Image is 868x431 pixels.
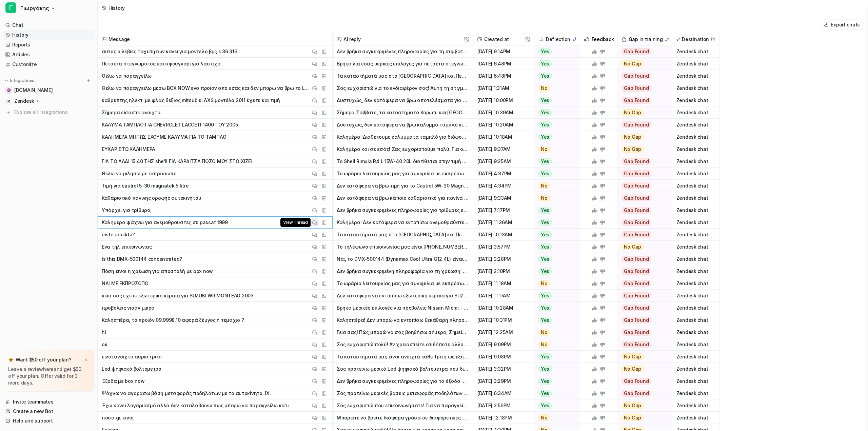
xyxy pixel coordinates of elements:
[337,338,469,351] button: Σας ευχαριστώ πολύ! Αν χρειαστείτε οτιδήποτε άλλο, είμαι εδώ για να βοηθήσω. Καλό σας απόγευμα! Μ...
[675,106,717,119] span: Zendesk chat
[675,302,717,314] span: Zendesk chat
[476,253,531,265] span: [DATE] 3:28PM
[622,195,651,201] span: Gap Found
[620,33,669,45] div: Gap in training
[622,48,651,55] span: Gap Found
[622,170,651,177] span: Gap Found
[337,387,469,399] button: Σας προτείνω μερικές βάσεις μεταφοράς ποδηλάτων για ΙΧ αυτοκίνητο: - Μπάρα / Βάση Ποδηλάτων Κοτσα...
[10,78,34,83] p: Integrations
[5,109,12,116] img: explore all integrations
[622,414,644,421] span: No Gap
[538,207,552,214] span: Yes
[476,82,531,94] span: [DATE] 1:31AM
[538,85,550,92] span: No
[622,317,651,324] span: Gap Found
[622,292,651,299] span: Gap Found
[538,134,552,140] span: Yes
[534,94,576,106] button: Yes
[337,143,469,155] button: Καλημέρα και σε εσάς! Σας ευχαριστούμε πολύ. Για οτιδήποτε χρειαστείτε, είμαστε πάντα στη διάθεσή...
[617,155,668,168] button: Gap Found
[476,399,531,412] span: [DATE] 3:56PM
[546,33,570,45] h2: Deflection
[617,375,668,387] button: Gap Found
[102,241,152,253] p: Eνα τηλ επικοινωνίας
[337,229,469,241] button: Τα καταστήματά μας στο [GEOGRAPHIC_DATA] και Περιστέρι θα παραμείνουν κλειστά από [DATE] μέχρι κα...
[617,45,668,58] button: Gap Found
[476,290,531,302] span: [DATE] 11:17AM
[675,131,717,143] span: Zendesk chat
[617,106,668,119] button: No Gap
[534,58,576,70] button: Yes
[476,229,531,241] span: [DATE] 10:13AM
[534,155,576,168] button: Yes
[102,155,252,168] p: ΓΙΑ ΤΟ ΛΑΔΙ 15 40 ΤΗΣ she'll ΓΙΑ ΚΑΡΔΙΤΣΑ ΠΟΣΟ ΜΟΥ ΣΤΟΙΧΙΖΕΙ
[538,170,552,177] span: Yes
[337,290,469,302] button: Δεν κατάφερα να εντοπίσω εξωτερική κεραία για SUZUKI WR μοντέλο 2003 μέσω της αναζήτησης μου. Σας...
[476,338,531,351] span: [DATE] 9:09PM
[538,109,552,116] span: Yes
[622,121,651,128] span: Gap Found
[102,45,240,58] p: αυτος ο λεβιες ταχυτητων κανει για μοντελο βμς ε 36 316 ι
[5,2,16,13] span: Γ
[675,192,717,204] span: Zendesk chat
[476,106,531,119] span: [DATE] 10:39AM
[617,363,668,375] button: No Gap
[3,60,95,69] a: Customize
[337,302,469,314] button: Βρήκα μερικές επιλογές για προβολείς Nissan Micra: - Προβολείς ομίχλης για Nissan Micra (K12 02-1...
[311,218,319,227] button: View Thread
[102,399,289,412] p: Έχω κάνει λογαριασμό αλλά δεν καταλαβαίνω πως μπορώ να παραγγείλω κάτι
[337,168,469,180] button: Το ωράριο λειτουργίας μας για συνομιλία με εκπρόσωπο είναι καθημερινά 9:00-17:00. Σας συνδέω με έ...
[675,229,717,241] span: Zendesk chat
[617,94,668,106] button: Gap Found
[476,326,531,338] span: [DATE] 12:25AM
[592,33,614,45] h2: Feedback
[3,397,95,407] a: Invite teammates
[102,70,152,82] p: Θέλω να παραγγείλω
[280,218,310,227] span: View Thread
[534,290,576,302] button: Yes
[337,412,469,424] button: Μπορείτε να βρείτε διάφορα γράσα σε διαφορετικές συσκευασίες, για παράδειγμα υπάρχει το Γρασοχαλκ...
[622,182,651,189] span: Gap Found
[538,97,552,104] span: Yes
[102,363,161,375] p: Led ψηφιακό βολτόμετρο
[534,70,576,82] button: Yes
[622,329,651,336] span: Gap Found
[534,375,576,387] button: Yes
[534,229,576,241] button: Yes
[102,229,135,241] p: eiste anoikta?
[14,98,34,104] p: Zendesk
[84,358,88,362] img: x
[102,338,107,351] p: οκ
[617,277,668,290] button: Gap Found
[675,143,717,155] span: Zendesk chat
[538,48,552,55] span: Yes
[476,58,531,70] span: [DATE] 6:48PM
[3,20,95,30] a: Chat
[622,134,644,140] span: No Gap
[622,268,651,275] span: Gap Found
[102,58,220,70] p: Πετσέτα στεγνώματος και σφουγγάρι για λάστιχα
[3,407,95,416] a: Create a new Bot
[337,119,469,131] button: Δυστυχώς, δεν κατάφερα να βρω κάλυμμα ταμπλό για Chevrolet Lacetti 1400 του 2005 στη βάση δεδομέν...
[622,402,644,409] span: No Gap
[476,375,531,387] span: [DATE] 3:29PM
[538,414,550,421] span: No
[622,60,644,67] span: No Gap
[534,314,576,326] button: Yes
[617,387,668,399] button: Gap Found
[534,253,576,265] button: Yes
[3,40,95,50] a: Reports
[675,375,717,387] span: Zendesk chat
[102,351,162,363] p: ειναι ανοιχτα αυριο τριτη
[337,106,469,119] button: Σήμερα Σάββατο, τα καταστήματα Κορωπί και [GEOGRAPHIC_DATA] είναι ανοιχτά 9:00 - 15:00, ενώ η [GE...
[476,314,531,326] span: [DATE] 10:31PM
[337,363,469,375] button: Σας προτείνω μερικά Led ψηφιακά βολτόμετρα που διαθέτουμε: - Led Ψηφιακό Βολτόμετρο-Θερμόμετρο Αυ...
[108,4,125,12] div: History
[102,192,201,204] p: Καθαριστικό πανινης οροφής αυτοκινήτου
[675,277,717,290] span: Zendesk chat
[476,155,531,168] span: [DATE] 9:25AM
[476,216,531,229] span: [DATE] 11:36AM
[675,33,717,45] span: Destination
[534,131,576,143] button: Yes
[534,106,576,119] button: Yes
